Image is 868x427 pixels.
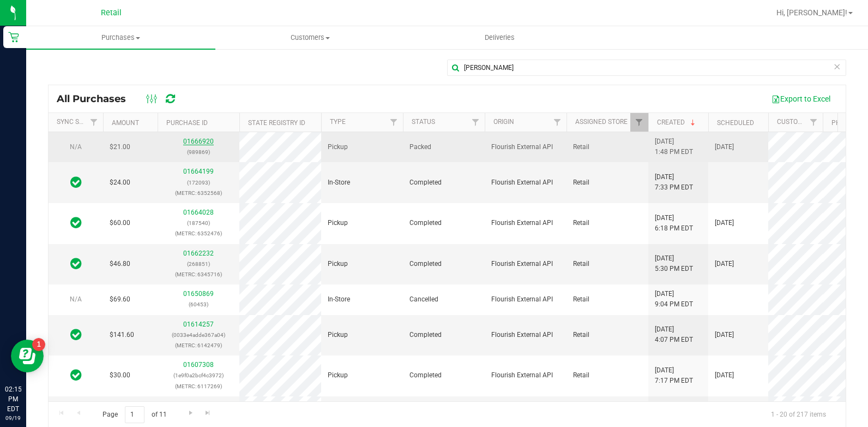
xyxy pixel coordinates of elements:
[248,119,305,127] a: State Registry ID
[655,172,693,193] span: [DATE] 7:33 PM EDT
[493,118,514,126] a: Origin
[409,142,431,152] span: Packed
[164,370,233,381] p: (1e9f0a2bcf4c3972)
[183,168,214,175] a: 01664199
[164,340,233,351] p: (METRC: 6142479)
[5,414,21,422] p: 09/19
[11,340,44,372] iframe: Resource center
[409,294,438,305] span: Cancelled
[764,90,837,108] button: Export to Excel
[330,118,346,126] a: Type
[85,113,103,132] a: Filter
[164,330,233,340] p: (0033e4adde367a04)
[467,113,485,132] a: Filter
[57,93,137,105] span: All Purchases
[777,118,811,126] a: Customer
[715,259,734,269] span: [DATE]
[575,118,628,126] a: Assigned Store
[715,330,734,340] span: [DATE]
[164,299,233,310] p: (60453)
[573,259,589,269] span: Retail
[70,256,82,271] span: In Sync
[70,295,82,303] span: N/A
[717,119,754,127] a: Scheduled
[655,324,693,345] span: [DATE] 4:07 PM EDT
[491,259,553,269] span: Flourish External API
[26,26,215,49] a: Purchases
[70,327,82,342] span: In Sync
[573,370,589,381] span: Retail
[164,218,233,228] p: (187540)
[630,113,648,132] a: Filter
[183,138,214,145] a: 01666920
[328,370,348,381] span: Pickup
[655,213,693,234] span: [DATE] 6:18 PM EDT
[164,381,233,392] p: (METRC: 6117269)
[183,290,214,298] a: 01650869
[831,119,854,127] a: Phone
[8,32,19,43] inline-svg: Retail
[491,294,553,305] span: Flourish External API
[26,33,215,43] span: Purchases
[715,142,734,152] span: [DATE]
[328,177,350,188] span: In-Store
[164,269,233,280] p: (METRC: 6345716)
[573,142,589,152] span: Retail
[491,370,553,381] span: Flourish External API
[93,406,176,423] span: Page of 11
[405,26,594,49] a: Deliveries
[491,218,553,228] span: Flourish External API
[776,8,847,17] span: Hi, [PERSON_NAME]!
[216,33,404,43] span: Customers
[110,330,134,340] span: $141.60
[328,330,348,340] span: Pickup
[715,218,734,228] span: [DATE]
[183,361,214,369] a: 01607308
[164,147,233,157] p: (989869)
[164,188,233,198] p: (METRC: 6352568)
[57,118,99,126] a: Sync Status
[409,259,442,269] span: Completed
[409,370,442,381] span: Completed
[328,142,348,152] span: Pickup
[409,218,442,228] span: Completed
[470,33,529,43] span: Deliveries
[328,218,348,228] span: Pickup
[164,259,233,269] p: (268851)
[110,294,130,305] span: $69.60
[183,250,214,257] a: 01662232
[5,384,21,414] p: 02:15 PM EDT
[110,177,130,188] span: $24.00
[110,259,130,269] span: $46.80
[112,119,139,127] a: Amount
[70,143,82,151] span: N/A
[183,406,198,421] a: Go to the next page
[166,119,208,127] a: Purchase ID
[409,177,442,188] span: Completed
[833,60,841,74] span: Clear
[655,289,693,310] span: [DATE] 9:04 PM EDT
[32,338,45,351] iframe: Resource center unread badge
[110,142,130,152] span: $21.00
[762,406,835,423] span: 1 - 20 of 217 items
[200,406,216,421] a: Go to the last page
[183,209,214,216] a: 01664028
[491,142,553,152] span: Flourish External API
[573,218,589,228] span: Retail
[110,370,130,381] span: $30.00
[110,218,130,228] span: $60.00
[70,215,82,230] span: In Sync
[215,26,405,49] a: Customers
[412,118,435,126] a: Status
[573,330,589,340] span: Retail
[70,175,82,190] span: In Sync
[655,253,693,274] span: [DATE] 5:30 PM EDT
[573,294,589,305] span: Retail
[70,367,82,383] span: In Sync
[548,113,566,132] a: Filter
[101,8,122,17] span: Retail
[655,137,693,157] span: [DATE] 1:48 PM EDT
[328,294,350,305] span: In-Store
[409,330,442,340] span: Completed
